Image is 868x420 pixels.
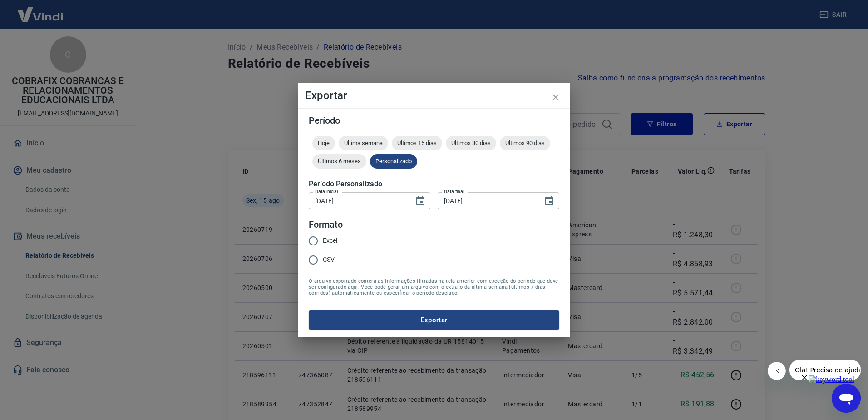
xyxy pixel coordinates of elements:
[339,136,388,150] div: Última semana
[312,154,366,169] div: Últimos 6 meses
[312,158,366,165] span: Últimos 6 meses
[545,86,567,108] button: close
[309,180,559,189] h5: Período Personalizado
[768,362,786,380] iframe: Fechar mensagem
[309,218,343,231] legend: Formato
[446,140,496,146] span: Últimos 30 dias
[411,192,429,210] button: Choose date, selected date is 1 de ago de 2025
[5,6,76,14] span: Olá! Precisa de ajuda?
[309,116,559,125] h5: Período
[370,154,417,169] div: Personalizado
[444,188,464,195] label: Data final
[500,140,550,146] span: Últimos 90 dias
[312,140,335,146] span: Hoje
[392,136,442,150] div: Últimos 15 dias
[540,192,558,210] button: Choose date, selected date is 15 de ago de 2025
[446,136,496,150] div: Últimos 30 dias
[323,236,337,245] span: Excel
[832,384,861,413] iframe: Botão para abrir a janela de mensagens
[392,140,442,146] span: Últimos 15 dias
[309,278,559,296] span: O arquivo exportado conterá as informações filtradas na tela anterior com exceção do período que ...
[309,310,559,330] button: Exportar
[339,140,388,146] span: Última semana
[370,158,417,165] span: Personalizado
[500,136,550,150] div: Últimos 90 dias
[438,192,537,209] input: DD/MM/YYYY
[323,255,335,265] span: CSV
[309,192,408,209] input: DD/MM/YYYY
[305,90,563,101] h4: Exportar
[315,188,338,195] label: Data inicial
[312,136,335,150] div: Hoje
[789,360,861,380] iframe: Mensagem da empresa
